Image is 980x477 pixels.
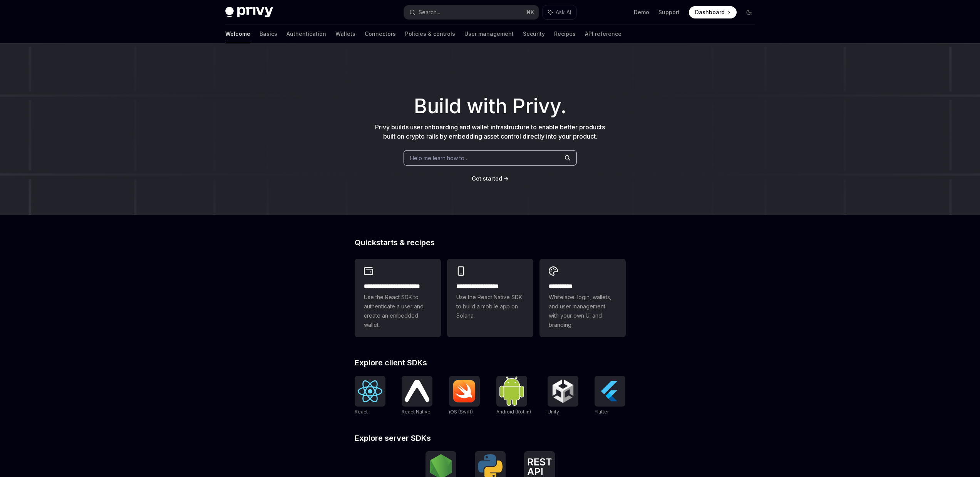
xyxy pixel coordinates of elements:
[364,293,432,330] span: Use the React SDK to authenticate a user and create an embedded wallet.
[452,380,477,403] img: iOS (Swift)
[405,25,455,43] a: Policies & controls
[595,409,609,415] span: Flutter
[355,434,431,442] span: Explore server SDKs
[449,409,473,415] span: iOS (Swift)
[260,25,277,43] a: Basics
[689,6,737,18] a: Dashboard
[335,25,355,43] a: Wallets
[585,25,622,43] a: API reference
[554,25,576,43] a: Recipes
[634,8,649,16] a: Demo
[449,376,480,416] a: iOS (Swift)iOS (Swift)
[658,8,680,16] a: Support
[355,376,385,416] a: ReactReact
[355,409,368,415] span: React
[419,8,440,17] div: Search...
[499,377,524,405] img: Android (Kotlin)
[549,293,616,330] span: Whitelabel login, wallets, and user management with your own UI and branding.
[414,99,566,113] span: Build with Privy.
[548,409,559,415] span: Unity
[464,25,514,43] a: User management
[405,380,429,402] img: React Native
[456,293,524,320] span: Use the React Native SDK to build a mobile app on Solana.
[472,175,502,182] a: Get started
[225,25,250,43] a: Welcome
[526,9,534,15] span: ⌘ K
[496,376,531,416] a: Android (Kotlin)Android (Kotlin)
[402,376,432,416] a: React NativeReact Native
[556,8,571,16] span: Ask AI
[410,154,469,162] span: Help me learn how to…
[472,175,502,182] span: Get started
[527,458,552,475] img: REST API
[447,259,533,337] a: **** **** **** ***Use the React Native SDK to build a mobile app on Solana.
[402,409,431,415] span: React Native
[365,25,396,43] a: Connectors
[496,409,531,415] span: Android (Kotlin)
[548,376,578,416] a: UnityUnity
[404,5,539,19] button: Search...⌘K
[225,7,273,18] img: dark logo
[358,380,382,402] img: React
[539,259,626,337] a: **** *****Whitelabel login, wallets, and user management with your own UI and branding.
[598,379,622,403] img: Flutter
[551,379,575,403] img: Unity
[355,239,435,246] span: Quickstarts & recipes
[743,6,755,18] button: Toggle dark mode
[286,25,326,43] a: Authentication
[543,5,576,19] button: Ask AI
[355,359,427,367] span: Explore client SDKs
[695,8,725,16] span: Dashboard
[523,25,545,43] a: Security
[375,123,605,140] span: Privy builds user onboarding and wallet infrastructure to enable better products built on crypto ...
[595,376,625,416] a: FlutterFlutter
